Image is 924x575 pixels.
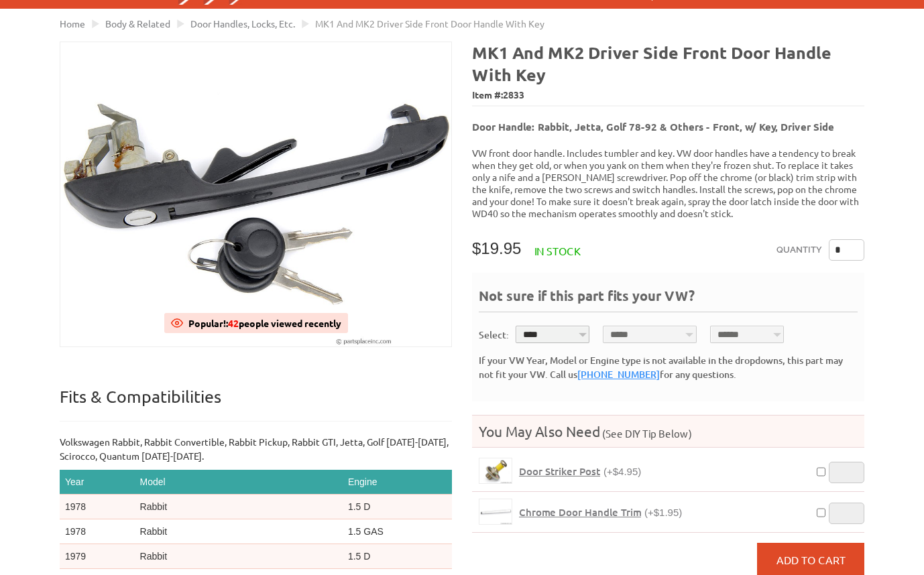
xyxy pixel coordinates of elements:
[479,353,858,381] div: If your VW Year, Model or Engine type is not available in the dropdowns, this part may not fit yo...
[479,499,512,524] img: Chrome Door Handle Trim
[534,244,581,257] span: In stock
[343,495,452,519] td: 1.5 D
[105,17,170,29] a: Body & Related
[60,495,135,519] td: 1978
[60,42,451,346] img: MK1 and MK2 Driver Side Front Door Handle With Key
[577,368,660,381] a: [PHONE_NUMBER]
[315,17,544,29] span: MK1 and MK2 Driver Side Front Door Handle With Key
[60,519,135,544] td: 1978
[60,386,452,422] p: Fits & Compatibilities
[135,544,343,569] td: Rabbit
[190,17,295,29] a: Door Handles, Locks, Etc.
[519,505,641,519] span: Chrome Door Handle Trim
[472,86,864,105] span: Item #:
[60,470,135,495] th: Year
[472,422,864,440] h4: You May Also Need
[519,465,641,478] a: Door Striker Post(+$4.95)
[479,458,512,483] img: Door Striker Post
[519,506,682,519] a: Chrome Door Handle Trim(+$1.95)
[472,147,864,219] p: VW front door handle. Includes tumbler and key. VW door handles have a tendency to break when the...
[135,470,343,495] th: Model
[479,458,512,484] a: Door Striker Post
[644,507,682,518] span: (+$1.95)
[60,544,135,569] td: 1979
[479,286,858,312] div: Not sure if this part fits your VW?
[776,553,846,566] span: Add to Cart
[472,42,831,85] b: MK1 and MK2 Driver Side Front Door Handle With Key
[343,519,452,544] td: 1.5 GAS
[600,427,692,440] span: (See DIY Tip Below)
[603,466,641,477] span: (+$4.95)
[479,499,512,525] a: Chrome Door Handle Trim
[503,88,524,101] span: 2833
[343,470,452,495] th: Engine
[472,120,834,133] b: Door Handle: Rabbit, Jetta, Golf 78-92 & Others - Front, w/ Key, Driver Side
[135,495,343,519] td: Rabbit
[519,464,600,478] span: Door Striker Post
[472,239,521,257] span: $19.95
[135,519,343,544] td: Rabbit
[479,328,509,342] div: Select:
[60,17,85,29] a: Home
[776,239,822,261] label: Quantity
[60,435,452,463] p: Volkswagen Rabbit, Rabbit Convertible, Rabbit Pickup, Rabbit GTI, Jetta, Golf [DATE]-[DATE], Scir...
[343,544,452,569] td: 1.5 D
